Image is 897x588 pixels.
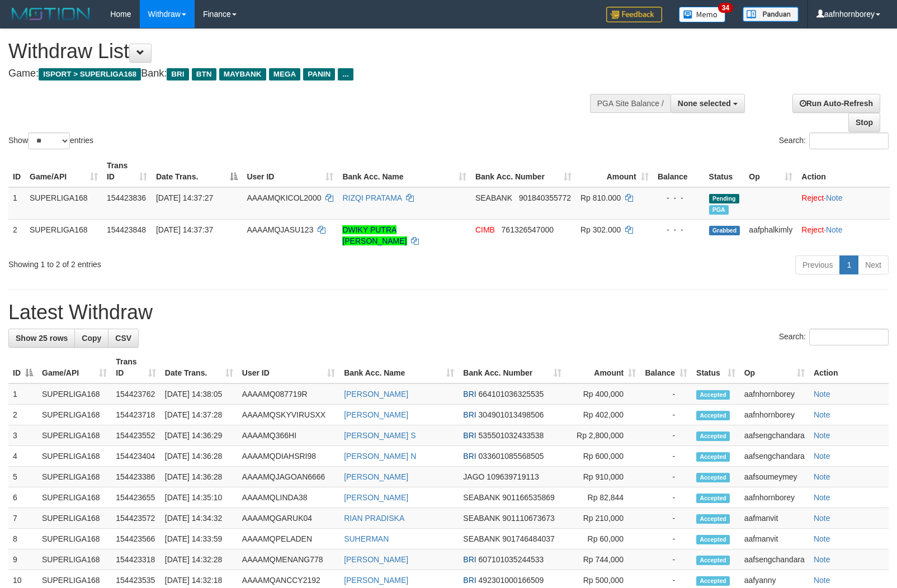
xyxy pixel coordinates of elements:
a: [PERSON_NAME] [344,410,408,419]
td: 5 [8,467,37,487]
td: AAAAMQDIAHSRI98 [238,446,339,467]
input: Search: [809,132,889,149]
td: Rp 402,000 [566,405,640,425]
td: AAAAMQ366HI [238,425,339,446]
a: Previous [795,255,840,274]
a: Note [814,493,830,502]
span: MAYBANK [219,68,266,80]
td: aafnhornborey [740,383,809,405]
span: Accepted [696,514,730,524]
td: Rp 82,844 [566,487,640,508]
span: BRI [463,431,476,440]
th: Op: activate to sort column ascending [740,352,809,383]
span: Copy 033601085568505 to clipboard [479,452,544,461]
td: - [640,549,692,570]
a: Run Auto-Refresh [792,94,880,113]
a: DWIKY PUTRA [PERSON_NAME] [342,225,407,245]
a: Copy [74,329,108,348]
a: SUHERMAN [344,534,389,543]
th: Op: activate to sort column ascending [744,155,797,187]
input: Search: [809,329,889,345]
span: Accepted [696,411,730,420]
span: Copy [82,334,101,343]
span: Accepted [696,431,730,441]
td: 154423566 [111,529,160,549]
td: 9 [8,549,37,570]
span: BRI [463,555,476,564]
th: Date Trans.: activate to sort column descending [152,155,243,187]
th: Trans ID: activate to sort column ascending [111,352,160,383]
a: 1 [839,255,858,274]
div: PGA Site Balance / [590,94,671,113]
td: SUPERLIGA168 [37,383,111,405]
td: [DATE] 14:37:28 [160,405,238,425]
td: Rp 910,000 [566,467,640,487]
span: Marked by aafsengchandara [709,205,729,215]
td: 1 [8,383,37,405]
td: 3 [8,425,37,446]
td: - [640,446,692,467]
span: Copy 109639719113 to clipboard [487,472,539,481]
span: MEGA [269,68,301,80]
span: Rp 302.000 [580,225,621,234]
a: RIAN PRADISKA [344,514,404,523]
td: 154423552 [111,425,160,446]
th: Status: activate to sort column ascending [692,352,740,383]
label: Search: [779,132,889,149]
a: Note [814,576,830,585]
span: [DATE] 14:37:37 [156,225,213,234]
td: - [640,529,692,549]
th: Bank Acc. Number: activate to sort column ascending [459,352,566,383]
span: Show 25 rows [16,334,68,343]
span: Grabbed [709,226,740,235]
td: aafsengchandara [740,425,809,446]
a: [PERSON_NAME] [344,493,408,502]
th: User ID: activate to sort column ascending [238,352,339,383]
a: Note [814,431,830,440]
td: AAAAMQPELADEN [238,529,339,549]
td: AAAAMQ087719R [238,383,339,405]
span: CIMB [475,225,495,234]
span: PANIN [303,68,335,80]
td: 154423318 [111,549,160,570]
span: Accepted [696,452,730,462]
span: Copy 901746484037 to clipboard [502,534,554,543]
th: Amount: activate to sort column ascending [566,352,640,383]
span: SEABANK [463,514,500,523]
span: Accepted [696,556,730,565]
span: Copy 901166535869 to clipboard [502,493,554,502]
td: AAAAMQGARUK04 [238,508,339,529]
td: Rp 600,000 [566,446,640,467]
h4: Game: Bank: [8,68,587,79]
label: Search: [779,329,889,345]
button: None selected [671,94,745,113]
td: [DATE] 14:36:28 [160,467,238,487]
span: Pending [709,194,739,203]
a: [PERSON_NAME] S [344,431,416,440]
a: Note [826,225,843,234]
td: · [797,219,890,251]
td: Rp 60,000 [566,529,640,549]
td: 154423404 [111,446,160,467]
td: SUPERLIGA168 [37,487,111,508]
td: AAAAMQJAGOAN6666 [238,467,339,487]
th: Date Trans.: activate to sort column ascending [160,352,238,383]
td: - [640,425,692,446]
td: aafnhornborey [740,487,809,508]
td: [DATE] 14:36:29 [160,425,238,446]
span: BRI [463,390,476,399]
td: [DATE] 14:36:28 [160,446,238,467]
a: [PERSON_NAME] [344,576,408,585]
td: - [640,467,692,487]
td: 154423655 [111,487,160,508]
img: Feedback.jpg [606,7,662,22]
td: [DATE] 14:38:05 [160,383,238,405]
td: Rp 744,000 [566,549,640,570]
a: Note [814,472,830,481]
span: Accepted [696,390,730,400]
td: 6 [8,487,37,508]
td: [DATE] 14:34:32 [160,508,238,529]
th: Status [705,155,745,187]
span: [DATE] 14:37:27 [156,193,213,202]
td: - [640,405,692,425]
